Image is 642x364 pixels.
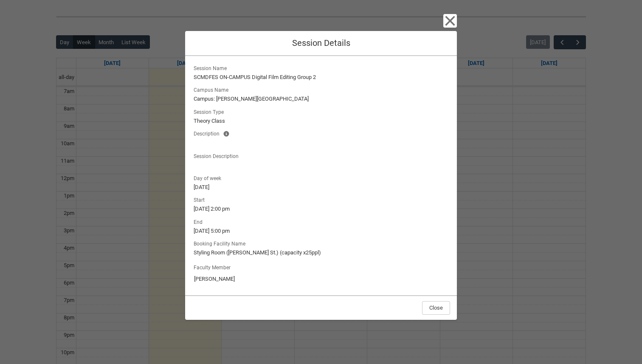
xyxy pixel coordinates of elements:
[194,95,448,103] lightning-formatted-text: Campus: [PERSON_NAME][GEOGRAPHIC_DATA]
[194,73,448,82] lightning-formatted-text: SCMDFES ON-CAMPUS Digital Film Editing Group 2
[194,117,448,125] lightning-formatted-text: Theory Class
[194,227,448,235] lightning-formatted-text: [DATE] 5:00 pm
[194,195,208,204] span: Start
[194,63,230,72] span: Session Name
[194,183,448,192] lightning-formatted-text: [DATE]
[194,173,225,182] span: Day of week
[194,151,242,160] span: Session Description
[194,262,234,271] label: Faculty Member
[194,107,227,116] span: Session Type
[194,238,249,248] span: Booking Facility Name
[443,14,457,28] button: Close
[194,248,448,257] lightning-formatted-text: Styling Room ([PERSON_NAME] St.) (capacity x25ppl)
[292,38,350,48] span: Session Details
[194,205,448,213] lightning-formatted-text: [DATE] 2:00 pm
[194,128,223,138] span: Description
[422,301,450,315] button: Close
[194,85,232,94] span: Campus Name
[194,217,206,226] span: End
